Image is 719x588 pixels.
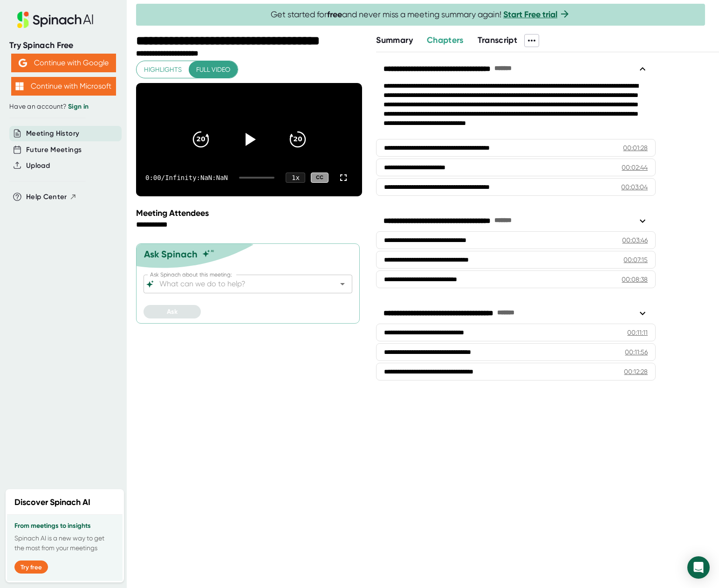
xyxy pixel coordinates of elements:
button: Future Meetings [26,145,82,155]
button: Continue with Microsoft [11,77,116,96]
b: free [327,9,342,20]
div: Open Intercom Messenger [687,556,710,579]
button: Ask [144,305,201,318]
a: Start Free trial [503,9,557,20]
div: Ask Spinach [144,249,198,260]
button: Summary [376,34,412,47]
div: 00:11:56 [625,347,648,357]
h3: From meetings to insights [14,522,115,530]
div: 1 x [286,173,305,183]
span: Help Center [26,192,67,202]
div: Try Spinach Free [9,40,117,51]
button: Transcript [478,34,518,47]
div: 00:07:15 [623,255,648,264]
div: 00:03:04 [621,182,648,192]
button: Try free [14,560,48,574]
div: 00:08:38 [622,275,648,284]
div: 00:01:28 [623,143,648,152]
span: Ask [167,308,178,316]
div: Have an account? [9,103,117,111]
img: Aehbyd4JwY73AAAAAElFTkSuQmCC [19,59,27,67]
div: 0:00 / Infinity:NaN:NaN [145,174,228,181]
button: Full video [189,61,238,78]
button: Highlights [137,61,189,78]
div: Meeting Attendees [136,208,364,218]
button: Open [336,277,349,291]
div: 00:11:11 [627,328,648,337]
p: Spinach AI is a new way to get the most from your meetings [14,533,115,553]
button: Help Center [26,192,77,202]
a: Sign in [68,103,89,111]
span: Chapters [427,35,464,45]
span: Summary [376,35,412,45]
span: Full video [196,64,230,76]
span: Transcript [478,35,518,45]
button: Continue with Google [11,54,116,72]
button: Chapters [427,34,464,47]
div: CC [311,173,329,183]
div: 00:02:44 [622,163,648,172]
div: 00:12:28 [624,367,648,376]
input: What can we do to help? [157,277,322,291]
span: Get started for and never miss a meeting summary again! [271,9,570,20]
button: Meeting History [26,128,79,139]
span: Highlights [144,64,182,76]
div: 00:03:46 [622,235,648,245]
button: Upload [26,160,50,171]
h2: Discover Spinach AI [14,496,90,509]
